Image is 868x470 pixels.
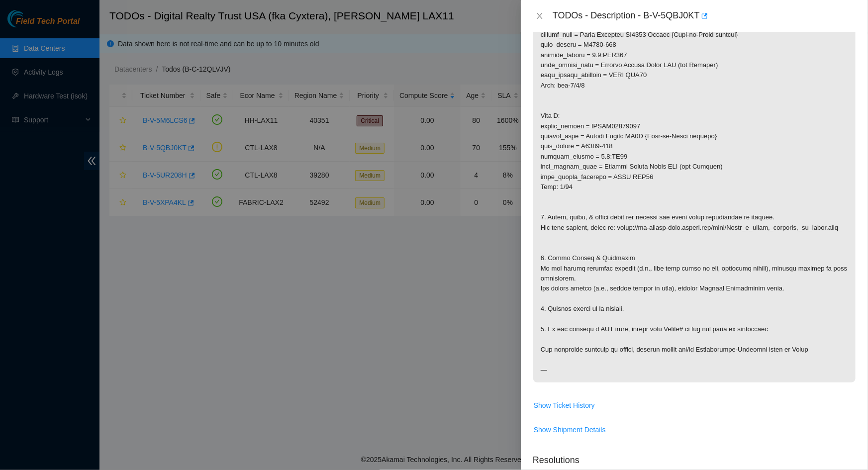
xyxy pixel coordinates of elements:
[533,11,547,21] button: Close
[533,422,606,438] button: Show Shipment Details
[534,400,595,411] span: Show Ticket History
[536,12,544,20] span: close
[553,8,856,24] div: TODOs - Description - B-V-5QBJ0KT
[533,446,856,467] p: Resolutions
[534,424,606,435] span: Show Shipment Details
[533,397,595,413] button: Show Ticket History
